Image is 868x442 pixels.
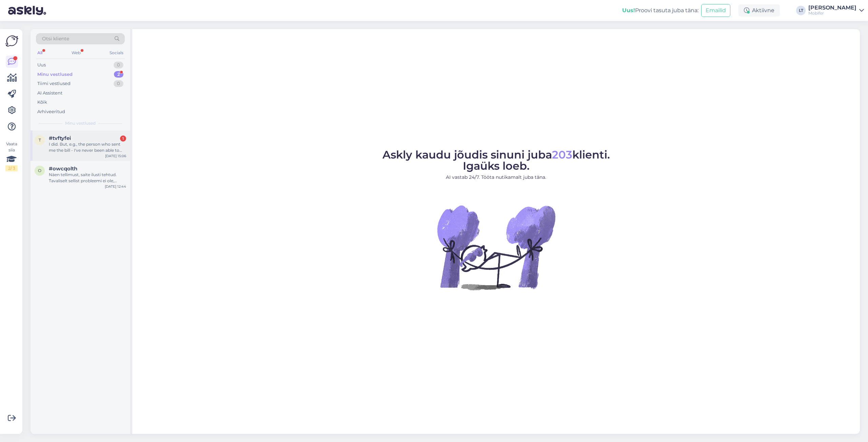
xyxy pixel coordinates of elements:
[382,148,610,172] span: Askly kaudu jõudis sinuni juba klienti. Igaüks loeb.
[622,7,635,14] b: Uus!
[65,120,96,126] span: Minu vestlused
[5,141,18,171] div: Vaata siia
[114,80,123,87] div: 0
[114,71,123,78] div: 2
[5,165,18,171] div: 2 / 3
[105,153,126,159] div: [DATE] 15:06
[49,141,126,153] div: I did. But, e.g., the person who sent me the bill - I've never been able to reach her on the phon...
[382,174,610,181] p: AI vastab 24/7. Tööta nutikamalt juba täna.
[5,35,18,47] img: Askly Logo
[808,5,856,10] div: [PERSON_NAME]
[42,35,69,42] span: Otsi kliente
[37,71,73,78] div: Minu vestlused
[701,4,730,17] button: Emailid
[70,48,82,57] div: Web
[114,62,123,68] div: 0
[37,108,65,115] div: Arhiveeritud
[808,10,856,16] div: Mobifer
[552,148,572,161] span: 203
[108,48,125,57] div: Socials
[105,184,126,189] div: [DATE] 12:44
[37,62,46,68] div: Uus
[36,48,44,57] div: All
[49,135,71,141] span: #tvftyfei
[435,186,557,308] img: No Chat active
[38,168,41,173] span: o
[49,172,126,184] div: Näen tellimust, saite ilusti tehtud. Tavaliselt sellist probleemi ei ole, saame ehk [PERSON_NAME]...
[808,5,864,16] a: [PERSON_NAME]Mobifer
[37,90,62,97] div: AI Assistent
[49,166,77,172] span: #owcqolth
[622,6,698,15] div: Proovi tasuta juba täna:
[37,99,47,106] div: Kõik
[39,138,41,143] span: t
[738,4,780,17] div: Aktiivne
[120,135,126,142] div: 1
[37,80,71,87] div: Tiimi vestlused
[796,6,806,15] div: LT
